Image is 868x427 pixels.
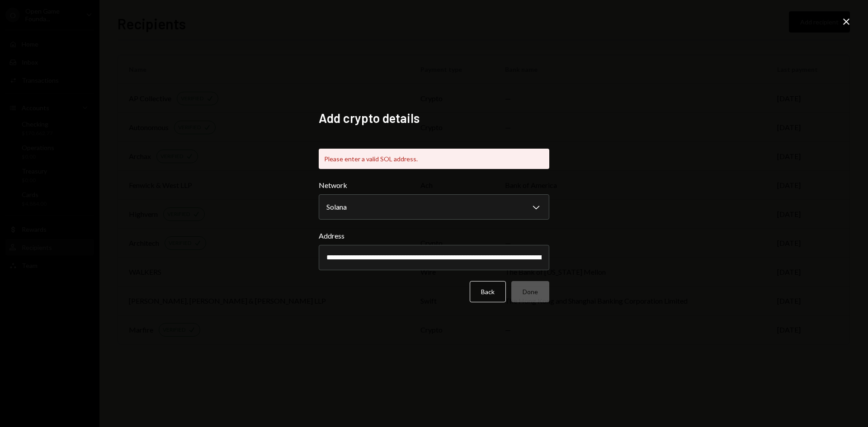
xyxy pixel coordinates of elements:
h2: Add crypto details [319,109,549,127]
button: Back [470,281,506,302]
button: Network [319,194,549,220]
label: Address [319,230,549,241]
div: Please enter a valid SOL address. [319,149,549,169]
label: Network [319,180,549,191]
